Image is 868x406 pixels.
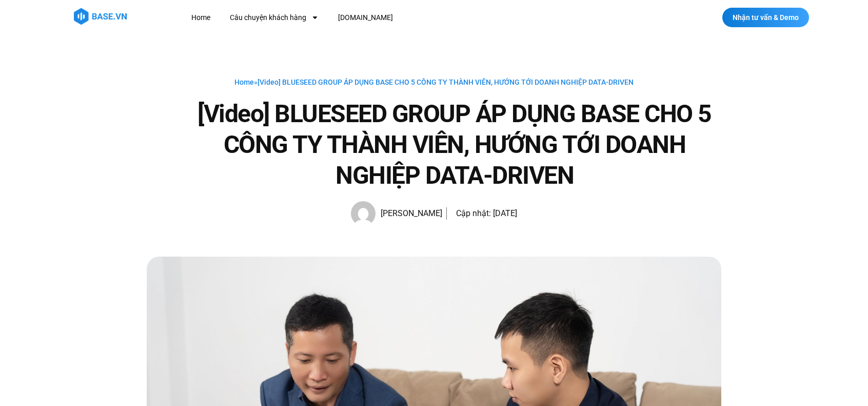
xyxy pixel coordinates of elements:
[188,99,721,191] h1: [Video] BLUESEED GROUP ÁP DỤNG BASE CHO 5 CÔNG TY THÀNH VIÊN, HƯỚNG TỚI DOANH NGHIỆP DATA-DRIVEN
[351,201,376,226] img: Picture of Hạnh Hoàng
[722,8,809,27] a: Nhận tư vấn & Demo
[184,8,218,27] a: Home
[456,208,491,218] span: Cập nhật:
[234,78,254,86] a: Home
[351,201,442,226] a: Picture of Hạnh Hoàng [PERSON_NAME]
[222,8,326,27] a: Câu chuyện khách hàng
[733,14,799,21] span: Nhận tư vấn & Demo
[258,78,634,86] span: [Video] BLUESEED GROUP ÁP DỤNG BASE CHO 5 CÔNG TY THÀNH VIÊN, HƯỚNG TỚI DOANH NGHIỆP DATA-DRIVEN
[376,206,442,221] span: [PERSON_NAME]
[493,208,517,218] time: [DATE]
[234,78,634,86] span: »
[184,8,581,27] nav: Menu
[330,8,401,27] a: [DOMAIN_NAME]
